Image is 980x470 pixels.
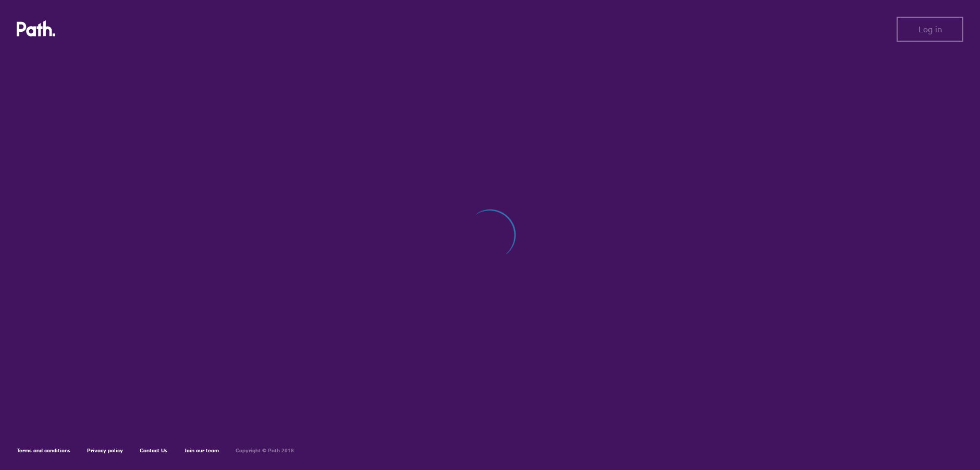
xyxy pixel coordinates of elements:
[918,24,942,34] span: Log in
[236,448,294,454] h6: Copyright © Path 2018
[184,447,219,454] a: Join our team
[87,447,123,454] a: Privacy policy
[140,447,167,454] a: Contact Us
[897,17,963,42] button: Log in
[17,447,70,454] a: Terms and conditions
